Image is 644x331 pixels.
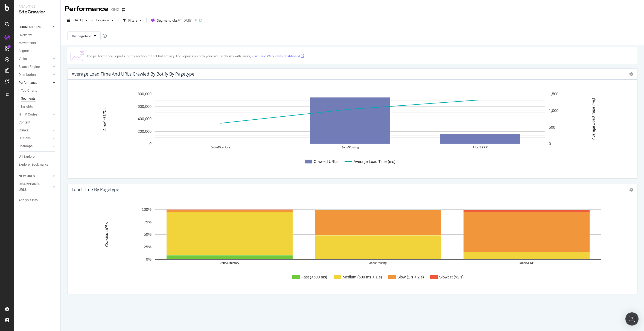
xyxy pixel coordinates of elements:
[19,136,51,141] a: Outlinks
[343,275,382,279] text: Medium (500 ms < 1 s)
[625,312,639,326] div: Open Intercom Messenger
[19,120,30,125] div: Content
[21,96,57,102] a: Segments
[110,7,120,12] div: XING
[71,51,84,61] img: CjTTJyXI.png
[252,54,305,58] a: visit Core Web Vitals dashboard .
[19,154,36,160] div: Url Explorer
[149,16,192,25] button: Segment:Jobs/*[DATE]
[121,16,144,25] button: Filters
[439,275,464,279] text: Slowest (>2 s)
[19,4,56,9] div: Analytics
[138,92,151,96] text: 800,000
[65,16,90,25] button: [DATE]
[21,96,36,102] div: Segments
[19,173,51,179] a: NEW URLS
[19,40,57,46] a: Movements
[86,54,305,58] div: The performance reports in this section reflect bot activity. For reports on how your site perfor...
[19,162,48,168] div: Explorer Bookmarks
[472,146,488,149] text: Jobs/SERP
[19,72,51,78] a: Distribution
[65,4,108,14] div: Performance
[103,107,107,131] text: Crawled URLs
[144,220,151,224] text: 75%
[220,261,240,264] text: Jobs/Directory
[629,188,633,192] i: Options
[19,24,42,30] div: CURRENT URLS
[519,261,534,264] text: Jobs/SERP
[369,261,387,264] text: Jobs/Posting
[72,204,629,289] svg: A chart.
[19,9,56,15] div: SiteCrawler
[342,146,359,149] text: Jobs/Posting
[19,80,51,86] a: Performance
[94,18,109,22] span: Previous
[549,125,555,129] text: 500
[146,257,151,261] text: 0%
[72,18,83,22] span: 2025 Jul. 18th
[19,112,51,117] a: HTTP Codes
[182,18,192,23] div: [DATE]
[211,146,230,149] text: Jobs/Directory
[19,128,28,133] div: Inlinks
[19,120,57,125] a: Content
[144,232,151,237] text: 50%
[19,40,36,46] div: Movements
[19,64,51,70] a: Search Engines
[94,16,116,25] button: Previous
[72,34,92,38] span: By: pagetype
[19,154,57,160] a: Url Explorer
[19,48,33,54] div: Segments
[301,275,327,279] text: Fast (<500 ms)
[19,32,32,38] div: Overview
[19,112,37,117] div: HTTP Codes
[354,159,395,164] text: Average Load Time (ms)
[19,143,33,149] div: Sitemaps
[19,143,51,149] a: Sitemaps
[549,108,558,113] text: 1,000
[19,64,41,70] div: Search Engines
[21,104,57,110] a: Insights
[72,88,629,174] svg: A chart.
[397,275,424,279] text: Slow (1 s < 2 s)
[19,56,51,62] a: Visits
[19,181,46,193] div: DISAPPEARED URLS
[21,88,37,94] div: Top Charts
[144,245,151,249] text: 25%
[72,186,119,193] h4: Load Time by pagetype
[21,88,57,94] a: Top Charts
[19,162,57,168] a: Explorer Bookmarks
[21,104,33,110] div: Insights
[104,222,109,247] text: Crawled URLs
[19,181,51,193] a: DISAPPEARED URLS
[19,197,38,203] div: Analysis Info
[138,129,151,134] text: 200,000
[142,207,151,212] text: 100%
[149,142,151,146] text: 0
[138,117,151,121] text: 400,000
[128,18,138,23] div: Filters
[19,32,57,38] a: Overview
[314,159,338,164] text: Crawled URLs
[19,48,57,54] a: Segments
[19,173,35,179] div: NEW URLS
[19,56,27,62] div: Visits
[67,31,101,40] button: By: pagetype
[19,24,51,30] a: CURRENT URLS
[591,98,596,140] text: Average Load Time (ms)
[138,104,151,109] text: 600,000
[72,70,194,78] h4: Average Load Time and URLs Crawled by Botify by pagetype
[19,197,57,203] a: Analysis Info
[19,136,31,141] div: Outlinks
[549,92,558,96] text: 1,500
[90,18,94,22] span: vs
[629,72,633,76] i: Options
[122,8,125,11] div: arrow-right-arrow-left
[19,128,51,133] a: Inlinks
[157,18,181,23] span: Segment: Jobs/*
[19,80,37,86] div: Performance
[19,72,36,78] div: Distribution
[549,142,551,146] text: 0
